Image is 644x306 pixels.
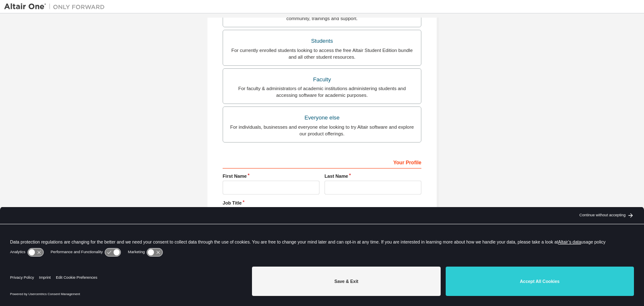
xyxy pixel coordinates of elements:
[228,47,416,60] div: For currently enrolled students looking to access the free Altair Student Edition bundle and all ...
[228,124,416,137] div: For individuals, businesses and everyone else looking to try Altair software and explore our prod...
[325,173,421,179] label: Last Name
[223,173,319,179] label: First Name
[4,3,109,11] img: Altair One
[228,74,416,86] div: Faculty
[223,200,421,206] label: Job Title
[223,155,421,169] div: Your Profile
[228,35,416,47] div: Students
[228,85,416,99] div: For faculty & administrators of academic institutions administering students and accessing softwa...
[228,112,416,124] div: Everyone else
